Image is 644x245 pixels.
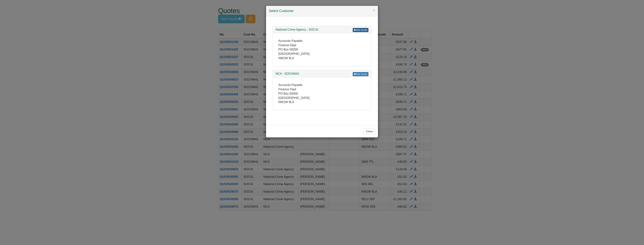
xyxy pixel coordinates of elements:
h3: NCA - SOCHW41 [276,72,368,75]
span: Accounts Payable [278,39,302,42]
span: NW1W 9LA [278,57,294,60]
span: [GEOGRAPHIC_DATA] [278,52,310,55]
span: PO Box 58358 [278,92,298,95]
h4: Select Customer [269,9,375,14]
a: New Quote [353,28,368,32]
button: Close [364,128,375,135]
h3: National Crime Agency - SOC41 [276,28,368,31]
span: [GEOGRAPHIC_DATA] [278,96,310,100]
a: New Quote [353,72,368,76]
button: × [373,8,375,12]
span: PO Box 58358 [278,48,298,51]
span: Finance Dept [278,44,296,47]
span: Finance Dept [278,88,296,91]
span: NW1W 9LA [278,100,294,104]
span: Accounts Payable [278,83,302,87]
